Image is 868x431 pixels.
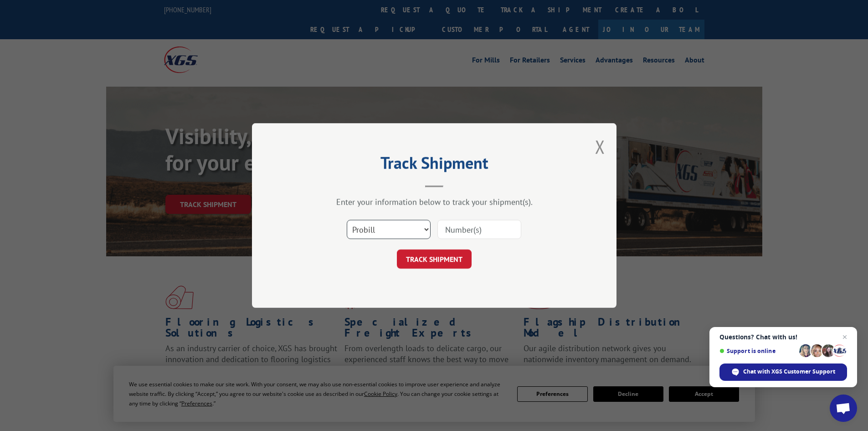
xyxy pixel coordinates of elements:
[298,156,571,174] h2: Track Shipment
[397,249,472,269] button: TRACK SHIPMENT
[830,395,857,422] div: Open chat
[437,220,521,239] input: Number(s)
[839,332,850,343] span: Close chat
[298,197,571,207] div: Enter your information below to track your shipment(s).
[595,135,605,159] button: Close modal
[743,368,835,376] span: Chat with XGS Customer Support
[719,348,796,354] span: Support is online
[719,363,847,381] div: Chat with XGS Customer Support
[719,333,847,341] span: Questions? Chat with us!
